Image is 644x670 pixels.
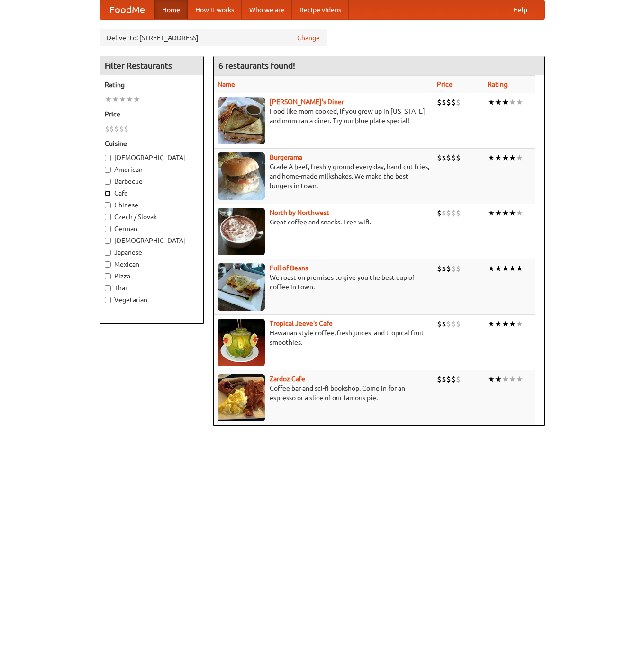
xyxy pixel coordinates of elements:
[516,97,523,107] li: ★
[100,0,154,19] a: FoodMe
[119,124,124,134] li: $
[437,80,453,88] a: Price
[442,97,446,107] li: $
[154,0,188,19] a: Home
[509,319,516,329] li: ★
[105,200,199,210] label: Chinese
[270,153,302,161] a: Burgerama
[456,152,461,163] li: $
[451,152,456,163] li: $
[437,263,442,274] li: $
[218,208,265,255] img: north.jpg
[451,97,456,107] li: $
[495,263,502,274] li: ★
[105,273,111,279] input: Pizza
[502,97,509,107] li: ★
[488,152,495,163] li: ★
[105,202,111,208] input: Chinese
[516,208,523,218] li: ★
[446,263,451,274] li: $
[456,97,461,107] li: $
[218,162,429,190] p: Grade A beef, freshly ground every day, hand-cut fries, and home-made milkshakes. We make the bes...
[446,152,451,163] li: $
[488,97,495,107] li: ★
[218,319,265,366] img: jeeves.jpg
[495,152,502,163] li: ★
[105,190,111,197] input: Cafe
[105,283,199,293] label: Thai
[105,212,199,222] label: Czech / Slovak
[105,236,199,245] label: [DEMOGRAPHIC_DATA]
[105,250,111,256] input: Japanese
[105,297,111,303] input: Vegetarian
[446,97,451,107] li: $
[112,94,119,105] li: ★
[270,98,344,106] a: [PERSON_NAME]'s Diner
[516,319,523,329] li: ★
[270,375,305,383] a: Zardoz Cafe
[451,263,456,274] li: $
[124,124,128,134] li: $
[105,214,111,220] input: Czech / Slovak
[509,97,516,107] li: ★
[437,97,442,107] li: $
[502,319,509,329] li: ★
[218,61,295,70] ng-pluralize: 6 restaurants found!
[218,80,235,88] a: Name
[105,109,199,119] h5: Price
[105,261,111,268] input: Mexican
[105,271,199,281] label: Pizza
[495,374,502,384] li: ★
[495,97,502,107] li: ★
[218,107,429,125] p: Food like mom cooked, if you grew up in [US_STATE] and mom ran a diner. Try our blue plate special!
[456,319,461,329] li: $
[488,80,508,88] a: Rating
[270,264,308,272] a: Full of Beans
[488,263,495,274] li: ★
[218,152,265,200] img: burgerama.jpg
[437,152,442,163] li: $
[119,94,126,105] li: ★
[100,29,327,46] div: Deliver to: [STREET_ADDRESS]
[509,152,516,163] li: ★
[516,152,523,163] li: ★
[133,94,140,105] li: ★
[292,0,349,19] a: Recipe videos
[442,208,446,218] li: $
[105,188,199,198] label: Cafe
[270,209,329,216] a: North by Northwest
[509,374,516,384] li: ★
[451,319,456,329] li: $
[114,124,119,134] li: $
[105,238,111,244] input: [DEMOGRAPHIC_DATA]
[442,263,446,274] li: $
[516,263,523,274] li: ★
[488,319,495,329] li: ★
[495,208,502,218] li: ★
[218,374,265,421] img: zardoz.jpg
[297,33,320,43] a: Change
[502,374,509,384] li: ★
[502,152,509,163] li: ★
[105,80,199,89] h5: Rating
[456,374,461,384] li: $
[218,217,429,227] p: Great coffee and snacks. Free wifi.
[105,179,111,185] input: Barbecue
[105,259,199,269] label: Mexican
[105,248,199,257] label: Japanese
[502,263,509,274] li: ★
[105,124,109,134] li: $
[270,320,333,327] a: Tropical Jeeve's Cafe
[105,226,111,232] input: German
[502,208,509,218] li: ★
[105,167,111,173] input: American
[442,319,446,329] li: $
[509,263,516,274] li: ★
[126,94,133,105] li: ★
[446,208,451,218] li: $
[109,124,114,134] li: $
[516,374,523,384] li: ★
